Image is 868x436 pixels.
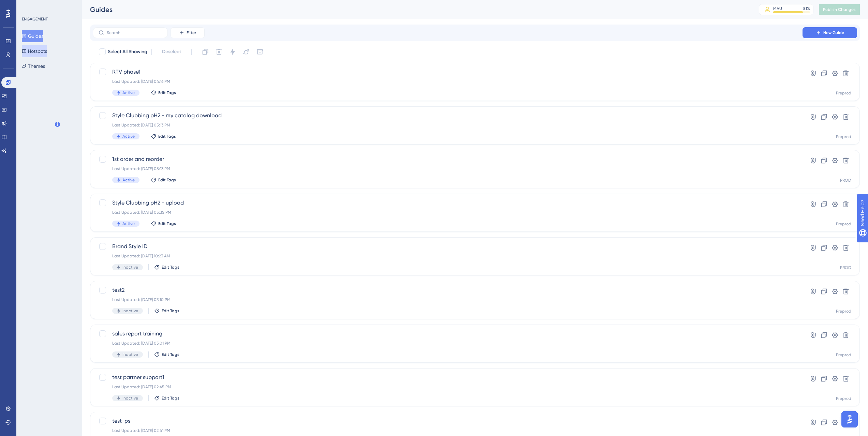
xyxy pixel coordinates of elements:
[162,48,181,56] span: Deselect
[158,90,176,95] span: Edit Tags
[22,16,48,22] div: ENGAGEMENT
[162,308,179,314] span: Edit Tags
[151,90,176,95] button: Edit Tags
[112,253,783,259] div: Last Updated: [DATE] 10:23 AM
[22,60,45,72] button: Themes
[803,27,857,38] button: New Guide
[158,177,176,183] span: Edit Tags
[112,155,783,163] span: 1st order and reorder
[112,417,783,425] span: test-ps
[823,7,856,12] span: Publish Changes
[112,210,783,215] div: Last Updated: [DATE] 05:35 PM
[112,166,783,171] div: Last Updated: [DATE] 08:13 PM
[112,199,783,207] span: Style Clubbing pH2 - upload
[839,409,860,430] iframe: UserGuiding AI Assistant Launcher
[112,68,783,76] span: RTV phase1
[823,30,844,35] span: New Guide
[112,330,783,338] span: sales report training
[22,45,47,57] button: Hotspots
[836,134,851,139] div: Preprod
[122,90,135,95] span: Active
[112,111,783,120] span: Style Clubbing pH2 - my catalog download
[112,428,783,433] div: Last Updated: [DATE] 02:41 PM
[836,352,851,358] div: Preprod
[162,352,179,357] span: Edit Tags
[112,122,783,128] div: Last Updated: [DATE] 05:13 PM
[819,4,860,15] button: Publish Changes
[158,134,176,139] span: Edit Tags
[154,395,179,401] button: Edit Tags
[158,221,176,226] span: Edit Tags
[122,177,135,183] span: Active
[187,30,196,35] span: Filter
[112,297,783,302] div: Last Updated: [DATE] 03:10 PM
[803,6,810,11] div: 81 %
[112,384,783,390] div: Last Updated: [DATE] 02:45 PM
[112,286,783,294] span: test2
[162,265,179,270] span: Edit Tags
[22,30,43,42] button: Guides
[107,30,162,35] input: Search
[151,221,176,226] button: Edit Tags
[112,79,783,84] div: Last Updated: [DATE] 04:16 PM
[836,309,851,314] div: Preprod
[154,352,179,357] button: Edit Tags
[122,352,138,357] span: Inactive
[162,395,179,401] span: Edit Tags
[112,373,783,381] span: test partner support1
[154,308,179,314] button: Edit Tags
[773,6,782,11] div: MAU
[151,177,176,183] button: Edit Tags
[836,221,851,227] div: Preprod
[16,2,43,10] span: Need Help?
[151,134,176,139] button: Edit Tags
[836,396,851,401] div: Preprod
[840,178,851,183] div: PROD
[122,395,138,401] span: Inactive
[154,265,179,270] button: Edit Tags
[122,308,138,314] span: Inactive
[122,134,135,139] span: Active
[108,48,147,56] span: Select All Showing
[156,46,187,58] button: Deselect
[122,265,138,270] span: Inactive
[112,242,783,251] span: Brand Style ID
[840,265,851,270] div: PROD
[122,221,135,226] span: Active
[171,27,205,38] button: Filter
[112,341,783,346] div: Last Updated: [DATE] 03:01 PM
[836,90,851,96] div: Preprod
[90,5,742,14] div: Guides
